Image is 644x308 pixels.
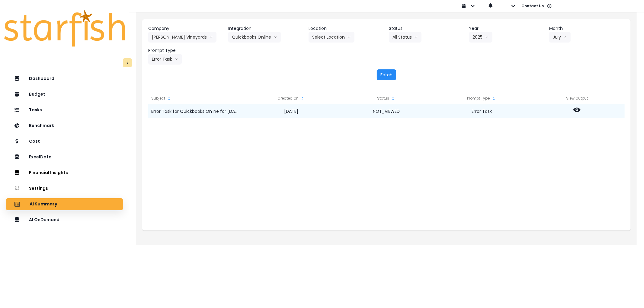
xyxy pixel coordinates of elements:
header: Location [309,25,384,32]
svg: arrow down line [414,34,418,40]
div: Created On [243,92,339,104]
button: [PERSON_NAME] Vineyardsarrow down line [148,32,216,43]
button: Tasks [6,104,123,116]
p: ExcelData [29,154,52,160]
header: Integration [228,25,304,32]
button: 2025arrow down line [469,32,492,43]
button: Error Taskarrow down line [148,54,182,65]
p: Budget [29,92,45,97]
button: Cost [6,135,123,148]
svg: sort [167,96,171,101]
header: Month [549,25,625,32]
button: Settings [6,183,123,195]
button: Julyarrow left line [549,32,571,43]
button: AI Summary [6,198,123,210]
div: Prompt Type [434,92,530,104]
button: Quickbooks Onlinearrow down line [228,32,281,43]
div: [DATE] [243,104,339,118]
svg: arrow down line [209,34,213,40]
svg: sort [300,96,305,101]
button: Select Locationarrow down line [309,32,354,43]
p: AI Summary [30,202,57,207]
header: Status [389,25,464,32]
div: Status [339,92,434,104]
svg: arrow down line [485,34,489,40]
svg: arrow down line [274,34,277,40]
button: Financial Insights [6,167,123,179]
p: Tasks [29,107,42,113]
p: Cost [29,139,40,144]
button: All Statusarrow down line [389,32,421,43]
button: Fetch [377,69,396,80]
svg: arrow left line [563,34,567,40]
svg: sort [492,96,496,101]
p: AI OnDemand [29,217,59,222]
div: Error Task for Quickbooks Online for [DATE] [148,104,243,118]
header: Year [469,25,545,32]
svg: sort [391,96,396,101]
svg: arrow down line [175,56,178,62]
button: Benchmark [6,120,123,132]
header: Prompt Type [148,47,224,54]
svg: arrow down line [347,34,351,40]
button: Dashboard [6,73,123,85]
header: Company [148,25,224,32]
div: NOT_VIEWED [339,104,434,118]
div: Error Task [434,104,530,118]
button: AI OnDemand [6,214,123,226]
button: Budget [6,88,123,100]
button: ExcelData [6,151,123,163]
div: View Output [530,92,625,104]
p: Dashboard [29,76,54,81]
p: Benchmark [29,123,54,128]
div: Subject [148,92,243,104]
